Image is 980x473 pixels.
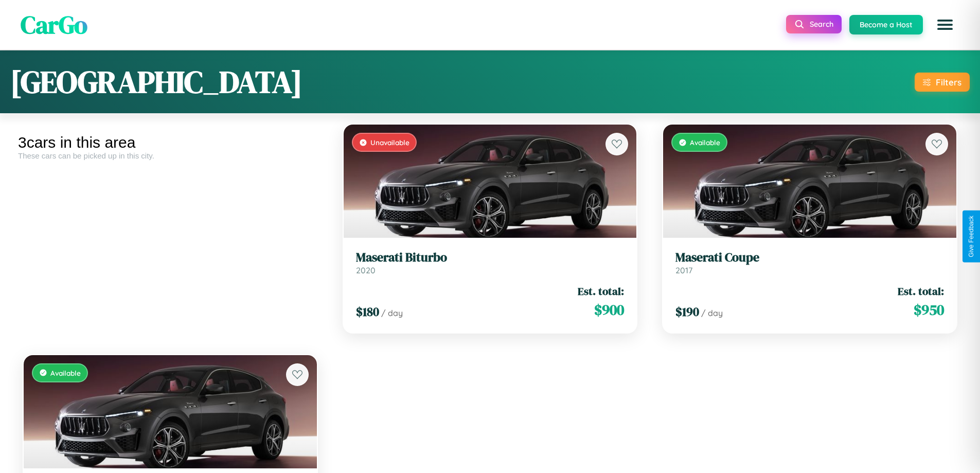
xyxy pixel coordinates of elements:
[18,134,323,151] div: 3 cars in this area
[675,303,699,320] span: $ 190
[578,284,624,299] span: Est. total:
[701,308,723,318] span: / day
[914,300,944,320] span: $ 950
[381,308,403,318] span: / day
[675,250,944,265] h3: Maserati Coupe
[849,15,923,34] button: Become a Host
[370,138,409,147] span: Unavailable
[675,250,944,275] a: Maserati Coupe2017
[356,250,625,265] h3: Maserati Biturbo
[594,300,624,320] span: $ 900
[786,15,842,33] button: Search
[931,10,959,39] button: Open menu
[21,8,87,42] span: CarGo
[898,284,944,299] span: Est. total:
[675,265,692,275] span: 2017
[936,77,961,87] div: Filters
[690,138,720,147] span: Available
[10,61,302,103] h1: [GEOGRAPHIC_DATA]
[50,369,81,377] span: Available
[915,73,970,92] button: Filters
[356,250,625,275] a: Maserati Biturbo2020
[968,216,975,257] div: Give Feedback
[810,20,833,29] span: Search
[18,151,323,160] div: These cars can be picked up in this city.
[356,303,379,320] span: $ 180
[356,265,376,275] span: 2020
